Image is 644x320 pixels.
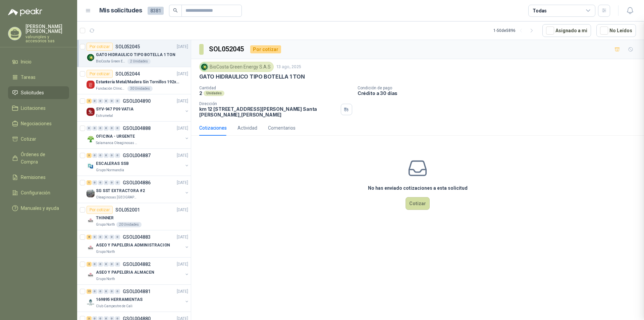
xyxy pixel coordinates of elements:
span: Remisiones [21,174,46,181]
a: Solicitudes [8,86,69,99]
span: Inicio [21,58,32,65]
span: search [173,8,178,13]
span: Órdenes de Compra [21,151,63,166]
a: Licitaciones [8,102,69,115]
p: valvuniples y accesorios sas [25,35,69,43]
div: Todas [533,7,547,14]
a: Inicio [8,55,69,68]
span: Manuales y ayuda [21,204,59,212]
span: Configuración [21,189,50,196]
span: Licitaciones [21,104,46,112]
span: Tareas [21,74,36,81]
span: Negociaciones [21,120,52,127]
h1: Mis solicitudes [99,6,142,15]
a: Remisiones [8,171,69,184]
a: Negociaciones [8,117,69,130]
a: Manuales y ayuda [8,202,69,215]
a: Configuración [8,186,69,199]
a: Tareas [8,71,69,84]
a: Órdenes de Compra [8,148,69,168]
span: Cotizar [21,135,36,143]
p: [PERSON_NAME] [PERSON_NAME] [25,24,69,34]
img: Logo peakr [8,8,42,16]
a: Cotizar [8,133,69,145]
span: Solicitudes [21,89,44,96]
span: 8381 [148,7,164,15]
